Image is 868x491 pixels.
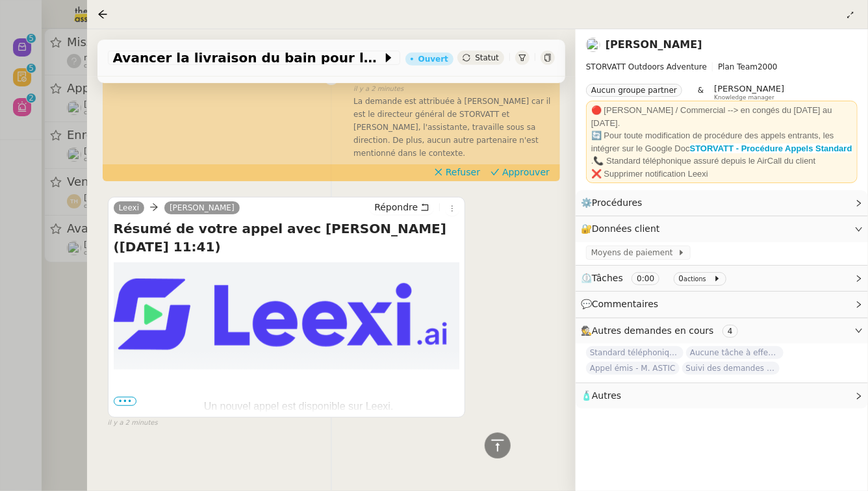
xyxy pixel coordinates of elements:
span: Un nouvel appel est disponible sur Leexi. [204,401,394,412]
span: Données client [592,223,660,234]
span: Standard téléphonique - octobre 2025 [586,346,683,359]
app-user-label: Knowledge manager [714,84,784,101]
span: ⏲️ [581,273,732,283]
span: ••• [114,397,137,406]
span: Appel émis - M. ASTIC [586,362,680,375]
span: 🔐 [581,221,665,236]
small: actions [683,275,706,283]
div: ❌ Supprimer notification Leexi [591,168,852,181]
span: Procédures [592,197,643,208]
nz-tag: 0:00 [632,272,659,285]
div: 🔄 Pour toute modification de procédure des appels entrants, les intégrer sur le Google Doc [591,129,852,155]
h4: Résumé de votre appel avec [PERSON_NAME] ([DATE] 11:41) [114,220,460,256]
span: 0 [679,274,684,283]
span: Plan Team [718,62,758,71]
span: Avancer la livraison du bain pour la gentionnière [113,51,382,64]
span: ⚙️ [581,195,648,210]
img: users%2FRcIDm4Xn1TPHYwgLThSv8RQYtaM2%2Favatar%2F95761f7a-40c3-4bb5-878d-fe785e6f95b2 [586,38,600,52]
div: 🧴Autres [576,383,868,409]
div: 🔴 [PERSON_NAME] / Commercial --> en congés du [DATE] au [DATE]. [591,104,852,129]
a: [PERSON_NAME] [606,38,702,51]
span: il y a 2 minutes [353,84,403,95]
span: STORVATT Outdoors Adventure [586,62,707,71]
div: .📞 Standard téléphonique assuré depuis le AirCall du client [591,155,852,168]
div: Ouvert [418,55,448,63]
span: Autres [592,390,621,401]
span: & [698,84,704,101]
span: 🧴 [581,390,621,401]
span: Exécutant [392,74,429,81]
span: il y a 2 minutes [108,418,158,429]
span: Moyens de paiement [591,246,678,259]
img: leexi_mail_200dpi.png [114,279,447,350]
span: Refuser [446,166,480,179]
a: Leexi [114,202,144,214]
a: [PERSON_NAME] [164,202,240,214]
button: Approuver [485,165,555,179]
div: ⏲️Tâches 0:00 0actions [576,266,868,291]
span: Suivi des demandes / procédures en cours Storvatt - Client [PERSON_NAME] Jeandet [682,362,780,375]
span: Répondre [374,201,418,214]
div: 🕵️Autres demandes en cours 4 [576,318,868,344]
span: 💬 [581,299,664,309]
span: a été modifié : [435,74,482,81]
span: Knowledge manager [714,94,774,101]
span: Approuver [502,166,550,179]
span: Commentaires [592,299,658,309]
div: 🔐Données client [576,216,868,242]
div: ⚙️Procédures [576,190,868,216]
span: Le champ [353,74,385,81]
a: STORVATT - Procédure Appels Standard [690,144,852,153]
span: Aucune tâche à effectuer [686,346,784,359]
span: 🕵️ [581,325,743,336]
span: [PERSON_NAME] [488,74,548,81]
nz-tag: Aucun groupe partner [586,84,682,97]
button: Refuser [429,165,485,179]
span: La demande est attribuée à [PERSON_NAME] car il est le directeur général de STORVATT et [PERSON_N... [353,97,550,158]
nz-tag: 4 [722,325,738,338]
span: Tâches [592,273,623,283]
div: 💬Commentaires [576,292,868,317]
span: 2000 [758,62,778,71]
span: [PERSON_NAME] [714,84,784,94]
button: Répondre [370,200,434,214]
span: Statut [475,53,499,62]
span: Autres demandes en cours [592,325,714,336]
